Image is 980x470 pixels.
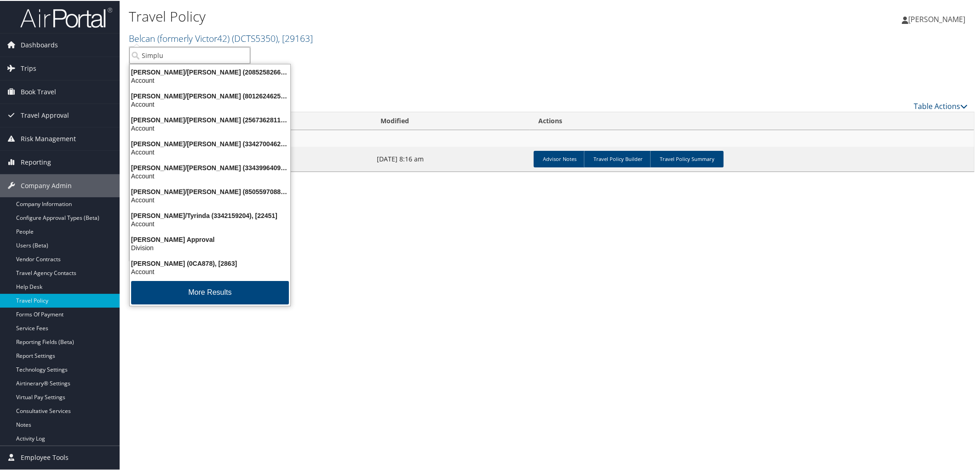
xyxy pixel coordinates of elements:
a: [PERSON_NAME] [902,5,974,32]
span: ( DCTS5350 ) [232,31,278,44]
div: [PERSON_NAME] Approval [124,235,296,243]
div: [PERSON_NAME]/[PERSON_NAME] (8012624625), [1042] [124,91,296,99]
div: Account [124,219,296,227]
span: , [ 29163 ] [278,31,313,44]
div: [PERSON_NAME] (0CA878), [2863] [124,258,296,267]
div: Account [124,123,296,132]
span: Employee Tools [21,445,69,468]
span: Trips [21,56,36,79]
div: [PERSON_NAME]/[PERSON_NAME] (2567362811), [22449] [124,115,296,123]
div: Account [124,99,296,108]
span: Reporting [21,150,51,173]
div: Account [124,147,296,155]
button: More Results [131,280,289,304]
div: [PERSON_NAME]/[PERSON_NAME] (2085258266), [1653] [124,67,296,75]
span: Company Admin [21,173,72,196]
div: [PERSON_NAME]/Tyrinda (3342159204), [22451] [124,211,296,219]
a: Travel Policy Summary [650,150,724,166]
span: Travel Approval [21,103,69,126]
th: Actions [530,111,974,129]
span: [PERSON_NAME] [908,13,965,23]
th: Modified: activate to sort column ascending [372,111,530,129]
a: Table Actions [914,100,968,110]
div: Division [124,243,296,251]
a: Travel Policy Builder [584,150,652,166]
div: [PERSON_NAME]/[PERSON_NAME] (3343996409), [20841] [124,163,296,171]
a: Advisor Notes [534,150,586,166]
img: airportal-logo.png [20,6,112,28]
span: Dashboards [21,33,58,56]
span: Book Travel [21,80,56,103]
div: [PERSON_NAME]/[PERSON_NAME] (8505597088), [20089] [124,187,296,195]
input: Search Accounts [129,46,250,63]
div: Account [124,75,296,84]
td: Belcan (formerly Victor42) [129,129,974,146]
a: Belcan (formerly Victor42) [129,31,313,44]
div: Account [124,195,296,203]
span: Risk Management [21,126,76,149]
div: [PERSON_NAME]/[PERSON_NAME] (3342700462), [20839] [124,139,296,147]
div: Account [124,171,296,179]
div: Account [124,267,296,275]
td: [DATE] 8:16 am [372,146,530,171]
h1: Travel Policy [129,6,692,25]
